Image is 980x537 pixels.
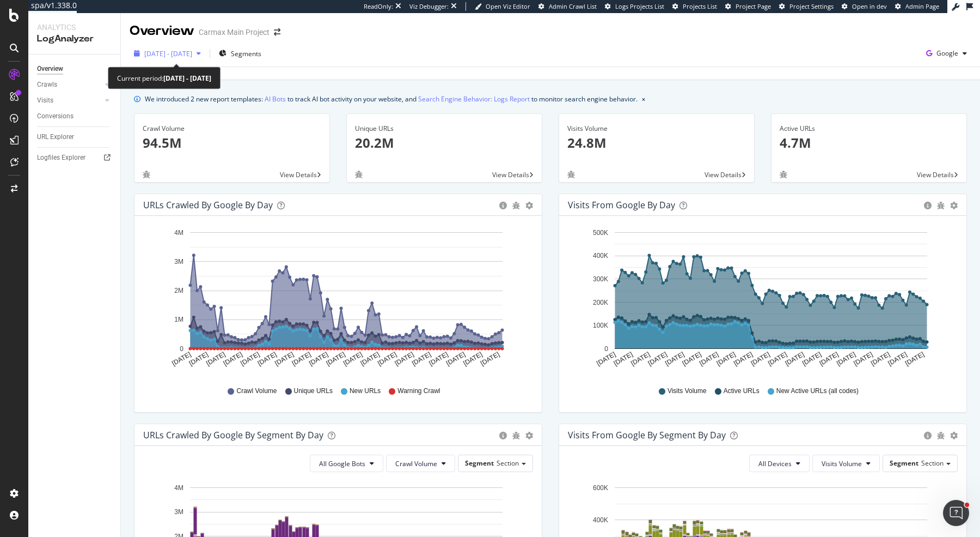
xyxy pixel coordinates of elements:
[492,170,529,179] span: View Details
[512,202,520,209] div: bug
[705,170,742,179] span: View Details
[37,111,113,122] a: Conversions
[525,432,533,439] div: gear
[355,171,363,178] div: bug
[174,484,183,492] text: 4M
[776,387,859,396] span: New Active URLs (all codes)
[604,345,608,353] text: 0
[779,2,834,11] a: Project Settings
[479,351,501,367] text: [DATE]
[280,170,317,179] span: View Details
[568,200,675,210] div: Visits from Google by day
[215,45,266,62] button: Segments
[629,351,651,367] text: [DATE]
[937,202,945,209] div: bug
[319,459,365,468] span: All Google Bots
[37,33,112,45] div: LogAnalyzer
[359,351,381,367] text: [DATE]
[758,459,792,468] span: All Devices
[37,131,113,143] a: URL Explorer
[683,2,717,10] span: Projects List
[780,134,958,152] p: 4.7M
[605,2,664,11] a: Logs Projects List
[780,171,787,178] div: bug
[291,351,313,367] text: [DATE]
[822,459,862,468] span: Visits Volume
[639,91,648,107] button: close banner
[724,387,759,396] span: Active URLs
[37,95,53,106] div: Visits
[593,299,608,306] text: 200K
[310,455,383,472] button: All Google Bots
[852,2,887,10] span: Open in dev
[567,171,575,178] div: bug
[936,49,958,58] span: Google
[647,351,669,367] text: [DATE]
[567,124,746,134] div: Visits Volume
[905,2,939,10] span: Admin Page
[593,275,608,283] text: 300K
[715,351,737,367] text: [DATE]
[698,351,720,367] text: [DATE]
[145,93,638,105] div: We introduced 2 new report templates: to track AI bot activity on your website, and to monitor se...
[835,351,857,367] text: [DATE]
[188,351,210,367] text: [DATE]
[924,202,932,209] div: circle-info
[736,2,771,10] span: Project Page
[117,72,211,85] div: Current period:
[812,455,880,472] button: Visits Volume
[780,124,958,134] div: Active URLs
[428,351,450,367] text: [DATE]
[418,93,530,105] a: Search Engine Behavior: Logs Report
[672,2,717,11] a: Projects List
[350,387,381,396] span: New URLs
[143,225,534,376] svg: A chart.
[895,2,939,11] a: Admin Page
[567,134,746,152] p: 24.8M
[593,516,608,524] text: 400K
[37,79,102,90] a: Crawls
[130,22,194,40] div: Overview
[499,202,507,209] div: circle-info
[664,351,685,367] text: [DATE]
[294,387,333,396] span: Unique URLs
[801,351,823,367] text: [DATE]
[593,484,608,492] text: 600K
[525,202,533,209] div: gear
[667,387,707,396] span: Visits Volume
[593,322,608,329] text: 100K
[174,258,183,266] text: 3M
[130,45,205,62] button: [DATE] - [DATE]
[612,351,634,367] text: [DATE]
[37,152,113,164] a: Logfiles Explorer
[615,2,664,10] span: Logs Projects List
[325,351,347,367] text: [DATE]
[342,351,364,367] text: [DATE]
[749,455,810,472] button: All Devices
[397,387,440,396] span: Warning Crawl
[784,351,806,367] text: [DATE]
[445,351,467,367] text: [DATE]
[937,432,945,439] div: bug
[265,93,286,105] a: AI Bots
[725,2,771,11] a: Project Page
[236,387,277,396] span: Crawl Volume
[409,2,449,11] div: Viz Debugger:
[174,316,183,324] text: 1M
[842,2,887,11] a: Open in dev
[205,351,226,367] text: [DATE]
[568,225,958,376] svg: A chart.
[921,458,944,468] span: Section
[411,351,432,367] text: [DATE]
[853,351,874,367] text: [DATE]
[222,351,244,367] text: [DATE]
[475,2,530,11] a: Open Viz Editor
[143,430,323,441] div: URLs Crawled by Google By Segment By Day
[199,27,269,38] div: Carmax Main Project
[890,458,918,468] span: Segment
[462,351,484,367] text: [DATE]
[274,28,280,36] div: arrow-right-arrow-left
[37,79,57,90] div: Crawls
